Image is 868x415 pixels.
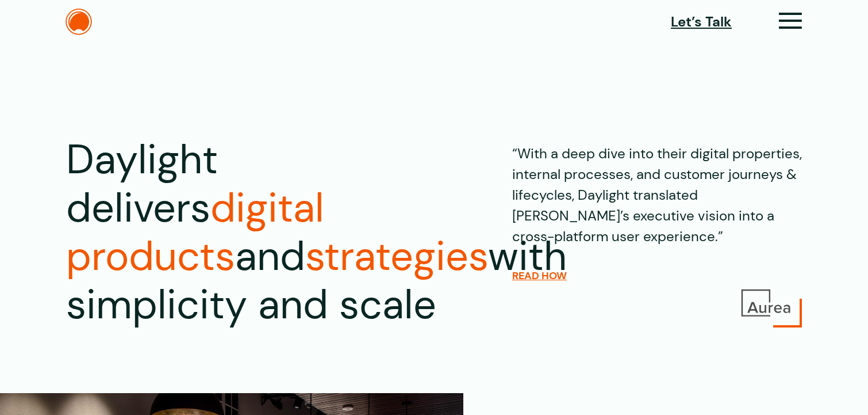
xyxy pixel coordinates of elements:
[512,136,802,247] p: “With a deep dive into their digital properties, internal processes, and customer journeys & life...
[305,230,488,283] span: strategies
[739,287,793,319] img: Aurea Logo
[66,182,324,283] span: digital products
[66,136,436,329] h1: Daylight delivers and with simplicity and scale
[66,9,92,35] img: The Daylight Studio Logo
[512,269,567,282] a: READ HOW
[671,12,732,32] a: Let’s Talk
